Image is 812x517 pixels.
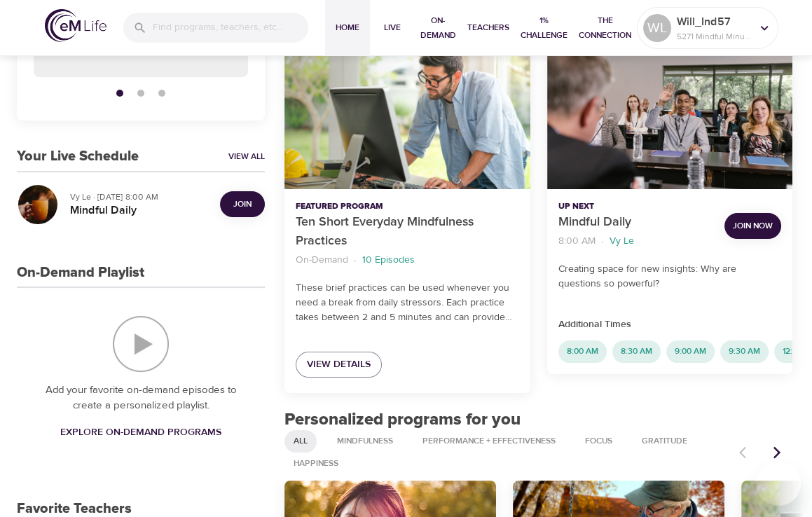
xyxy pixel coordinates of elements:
[558,262,781,291] p: Creating space for new insights: Why are questions so powerful?
[285,457,347,469] span: Happiness
[521,13,567,43] span: 1% Challenge
[296,281,518,325] p: These brief practices can be used whenever you need a break from daily stressors. Each practice t...
[467,20,509,35] span: Teachers
[733,219,773,233] span: Join Now
[17,149,139,165] h3: Your Live Schedule
[228,151,265,163] a: View All
[296,253,348,268] p: On-Demand
[633,435,696,447] span: Gratitude
[724,213,781,239] button: Join Now
[558,345,607,357] span: 8:00 AM
[762,437,792,468] button: Next items
[296,352,382,378] a: View Details
[220,191,265,217] button: Join
[45,9,106,42] img: logo
[666,345,715,357] span: 9:00 AM
[558,234,596,249] p: 8:00 AM
[612,345,661,357] span: 8:30 AM
[720,345,769,357] span: 9:30 AM
[643,14,671,42] div: WL
[610,234,634,249] p: Vy Le
[558,213,713,232] p: Mindful Daily
[284,453,347,475] div: Happiness
[414,435,564,447] span: Performance + Effectiveness
[558,232,713,251] nav: breadcrumb
[285,435,316,447] span: All
[296,213,518,251] p: Ten Short Everyday Mindfulness Practices
[576,430,621,453] div: Focus
[633,430,696,453] div: Gratitude
[756,461,801,506] iframe: Button to launch messaging window
[284,51,530,189] button: Ten Short Everyday Mindfulness Practices
[376,20,409,35] span: Live
[558,200,713,213] p: Up Next
[601,232,604,251] li: ·
[579,13,631,43] span: The Connection
[296,251,518,270] nav: breadcrumb
[413,430,565,453] div: Performance + Effectiveness
[612,340,661,363] div: 8:30 AM
[677,30,751,43] p: 5271 Mindful Minutes
[45,382,237,414] p: Add your favorite on-demand episodes to create a personalized playlist.
[362,253,415,268] p: 10 Episodes
[558,340,607,363] div: 8:00 AM
[307,356,371,373] span: View Details
[329,435,401,447] span: Mindfulness
[666,340,715,363] div: 9:00 AM
[558,317,781,332] p: Additional Times
[17,501,132,517] h3: Favorite Teachers
[70,203,209,218] h5: Mindful Daily
[720,340,769,363] div: 9:30 AM
[113,316,169,372] img: On-Demand Playlist
[677,13,751,30] p: Will_Ind57
[60,424,221,441] span: Explore On-Demand Programs
[153,13,308,43] input: Find programs, teachers, etc...
[284,410,792,430] h2: Personalized programs for you
[420,13,456,43] span: On-Demand
[284,430,317,453] div: All
[55,420,227,446] a: Explore On-Demand Programs
[328,430,402,453] div: Mindfulness
[17,265,144,281] h3: On-Demand Playlist
[547,51,792,189] button: Mindful Daily
[331,20,364,35] span: Home
[70,191,209,203] p: Vy Le · [DATE] 8:00 AM
[233,197,252,212] span: Join
[354,251,357,270] li: ·
[296,200,518,213] p: Featured Program
[577,435,621,447] span: Focus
